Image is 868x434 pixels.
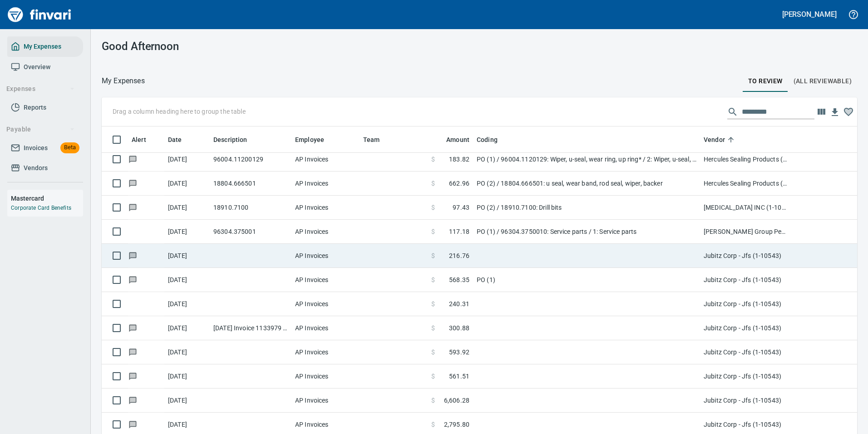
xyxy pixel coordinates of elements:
[453,203,469,212] span: 97.43
[7,138,83,158] a: InvoicesBeta
[704,134,725,145] span: Vendor
[7,57,83,77] a: Overview
[164,292,210,316] td: [DATE]
[164,196,210,220] td: [DATE]
[7,36,83,57] a: My Expenses
[431,372,435,381] span: $
[164,389,210,413] td: [DATE]
[24,61,50,73] span: Overview
[11,193,83,203] h6: Mastercard
[164,316,210,340] td: [DATE]
[210,220,291,244] td: 96304.375001
[7,97,83,118] a: Reports
[291,340,360,364] td: AP Invoices
[700,220,791,244] td: [PERSON_NAME] Group Peterbilt([MEDICAL_DATA]) (1-38196)
[473,220,700,244] td: PO (1) / 96304.3750010: Service parts / 1: Service parts
[449,227,469,236] span: 117.18
[128,277,138,283] span: Has messages
[3,121,79,138] button: Payable
[164,147,210,172] td: [DATE]
[164,268,210,292] td: [DATE]
[449,155,469,164] span: 183.82
[291,147,360,172] td: AP Invoices
[168,134,194,145] span: Date
[431,348,435,357] span: $
[213,134,259,145] span: Description
[780,7,839,21] button: [PERSON_NAME]
[113,107,246,116] p: Drag a column heading here to group the table
[794,76,852,87] span: (All Reviewable)
[477,134,509,145] span: Coding
[24,41,61,52] span: My Expenses
[704,134,737,145] span: Vendor
[449,348,469,357] span: 593.92
[431,155,435,164] span: $
[700,268,791,292] td: Jubitz Corp - Jfs (1-10543)
[363,134,380,145] span: Team
[431,323,435,333] span: $
[291,389,360,413] td: AP Invoices
[3,81,79,97] button: Expenses
[5,4,74,25] a: Finvari
[700,389,791,413] td: Jubitz Corp - Jfs (1-10543)
[295,134,324,145] span: Employee
[128,156,138,162] span: Has messages
[6,83,75,95] span: Expenses
[6,124,75,135] span: Payable
[164,220,210,244] td: [DATE]
[449,179,469,188] span: 662.96
[363,134,392,145] span: Team
[102,76,145,86] nav: breadcrumb
[128,180,138,186] span: Has messages
[700,340,791,364] td: Jubitz Corp - Jfs (1-10543)
[700,244,791,268] td: Jubitz Corp - Jfs (1-10543)
[700,196,791,220] td: [MEDICAL_DATA] INC (1-10480)
[814,105,828,119] button: Choose columns to display
[24,102,46,113] span: Reports
[24,142,48,154] span: Invoices
[431,420,435,429] span: $
[210,196,291,220] td: 18910.7100
[473,268,700,292] td: PO (1)
[828,106,842,119] button: Download Table
[473,196,700,220] td: PO (2) / 18910.7100: Drill bits
[128,421,138,427] span: Has messages
[164,340,210,364] td: [DATE]
[11,205,71,211] a: Corporate Card Benefits
[449,275,469,284] span: 568.35
[477,134,498,145] span: Coding
[210,147,291,172] td: 96004.11200129
[128,252,138,258] span: Has messages
[431,251,435,260] span: $
[700,364,791,389] td: Jubitz Corp - Jfs (1-10543)
[842,105,855,119] button: Column choices favorited. Click to reset to default
[291,244,360,268] td: AP Invoices
[168,134,182,145] span: Date
[291,292,360,316] td: AP Invoices
[449,323,469,333] span: 300.88
[473,172,700,196] td: PO (2) / 18804.666501: u seal, wear band, rod seal, wiper, backer
[449,372,469,381] span: 561.51
[449,299,469,308] span: 240.31
[7,158,83,178] a: Vendors
[210,316,291,340] td: [DATE] Invoice 1133979 from Jubitz Corp - Jfs (1-10543)
[431,227,435,236] span: $
[24,162,48,174] span: Vendors
[132,134,158,145] span: Alert
[700,147,791,172] td: Hercules Sealing Products (1-39727)
[446,134,469,145] span: Amount
[102,76,145,86] p: My Expenses
[700,316,791,340] td: Jubitz Corp - Jfs (1-10543)
[60,142,79,153] span: Beta
[444,420,469,429] span: 2,795.80
[128,325,138,331] span: Has messages
[431,275,435,284] span: $
[431,179,435,188] span: $
[164,172,210,196] td: [DATE]
[295,134,336,145] span: Employee
[164,244,210,268] td: [DATE]
[213,134,247,145] span: Description
[128,397,138,403] span: Has messages
[291,316,360,340] td: AP Invoices
[444,396,469,405] span: 6,606.28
